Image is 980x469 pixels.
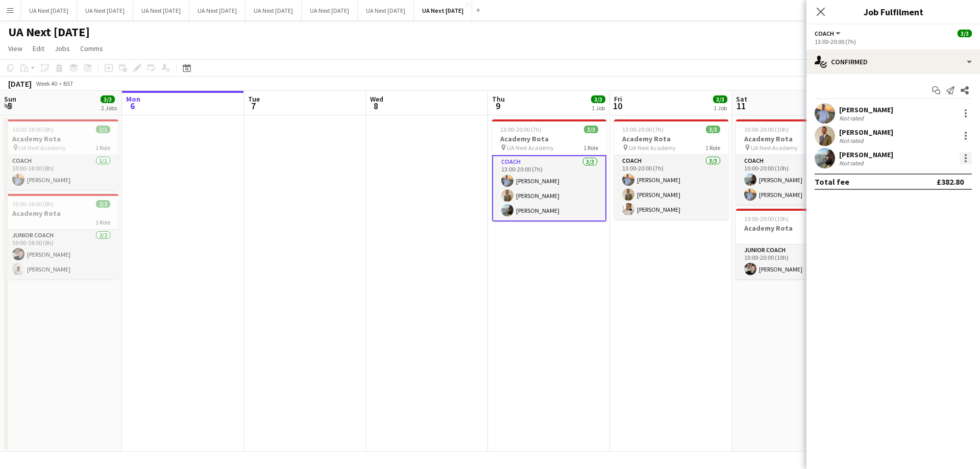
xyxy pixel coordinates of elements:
app-job-card: 10:00-18:00 (8h)2/2Academy Rota1 RoleJunior Coach2/210:00-18:00 (8h)[PERSON_NAME][PERSON_NAME] [4,194,118,279]
span: 3/3 [101,95,115,103]
div: [PERSON_NAME] [839,128,893,137]
div: 13:00-20:00 (7h) [815,38,972,45]
div: Not rated [839,114,866,122]
app-job-card: 13:00-20:00 (7h)3/3Academy Rota UA Next Academy1 RoleCoach3/313:00-20:00 (7h)[PERSON_NAME][PERSON... [492,119,606,221]
app-card-role: Coach3/313:00-20:00 (7h)[PERSON_NAME][PERSON_NAME][PERSON_NAME] [492,155,606,221]
span: Mon [126,94,140,104]
span: 10 [612,100,622,112]
span: 10:00-18:00 (8h) [12,126,54,133]
div: Confirmed [806,50,980,74]
div: BST [63,80,73,87]
div: [DATE] [8,79,32,89]
app-card-role: Coach3/313:00-20:00 (7h)[PERSON_NAME][PERSON_NAME][PERSON_NAME] [614,155,728,219]
span: Fri [614,94,622,104]
span: View [8,44,22,53]
app-card-role: Coach2/210:00-20:00 (10h)[PERSON_NAME][PERSON_NAME] [736,155,850,205]
a: Edit [29,42,48,55]
button: UA Next [DATE] [302,1,358,20]
span: Coach [815,30,834,37]
span: 2/2 [96,200,110,208]
span: UA Next Academy [751,144,798,152]
span: UA Next Academy [507,144,554,152]
app-card-role: Junior Coach2/210:00-18:00 (8h)[PERSON_NAME][PERSON_NAME] [4,230,118,279]
app-job-card: 10:00-18:00 (8h)1/1Academy Rota UA Next Academy1 RoleCoach1/110:00-18:00 (8h)[PERSON_NAME] [4,119,118,190]
span: 8 [369,100,383,112]
span: Jobs [55,44,70,53]
span: 3/3 [958,30,972,37]
h3: Job Fulfilment [806,5,980,18]
span: Edit [33,44,44,53]
span: Sat [736,94,747,104]
app-job-card: 10:00-20:00 (10h)1/1Academy Rota1 RoleJunior Coach1/110:00-20:00 (10h)[PERSON_NAME] [736,209,850,279]
app-job-card: 10:00-20:00 (10h)2/2Academy Rota UA Next Academy1 RoleCoach2/210:00-20:00 (10h)[PERSON_NAME][PERS... [736,119,850,205]
span: Tue [248,94,260,104]
button: UA Next [DATE] [189,1,246,20]
span: 9 [491,100,505,112]
button: UA Next [DATE] [77,1,133,20]
span: UA Next Academy [629,144,676,152]
h3: Academy Rota [736,224,850,233]
span: Wed [370,94,383,104]
span: 1 Role [95,144,110,152]
span: 1 Role [583,144,598,152]
a: View [4,42,27,55]
span: 3/3 [706,126,720,133]
div: 1 Job [714,104,727,112]
div: 2 Jobs [101,104,117,112]
span: 10:00-20:00 (10h) [744,126,789,133]
button: UA Next [DATE] [21,1,77,20]
span: 1/1 [96,126,110,133]
span: Week 40 [34,80,59,87]
span: Thu [492,94,505,104]
span: 1 Role [705,144,720,152]
span: 13:00-20:00 (7h) [622,126,664,133]
span: 7 [247,100,260,112]
div: Not rated [839,137,866,144]
span: 13:00-20:00 (7h) [500,126,542,133]
span: Comms [80,44,103,53]
span: 3/3 [591,95,605,103]
button: UA Next [DATE] [414,1,472,20]
h3: Academy Rota [736,134,850,143]
div: 1 Job [592,104,605,112]
span: 6 [125,100,140,112]
h3: Academy Rota [492,134,606,143]
span: 1 Role [95,218,110,226]
span: Sun [4,94,16,104]
span: 3/3 [584,126,598,133]
h3: Academy Rota [4,134,118,143]
div: [PERSON_NAME] [839,105,893,114]
button: UA Next [DATE] [358,1,414,20]
button: UA Next [DATE] [246,1,302,20]
h3: Academy Rota [614,134,728,143]
app-job-card: 13:00-20:00 (7h)3/3Academy Rota UA Next Academy1 RoleCoach3/313:00-20:00 (7h)[PERSON_NAME][PERSON... [614,119,728,219]
div: Not rated [839,159,866,167]
div: [PERSON_NAME] [839,150,893,159]
h3: Academy Rota [4,209,118,218]
app-card-role: Junior Coach1/110:00-20:00 (10h)[PERSON_NAME] [736,244,850,279]
span: 5 [3,100,16,112]
span: 10:00-20:00 (10h) [744,215,789,223]
span: 3/3 [713,95,727,103]
span: UA Next Academy [19,144,66,152]
a: Jobs [51,42,74,55]
span: 10:00-18:00 (8h) [12,200,54,208]
div: £382.80 [937,177,964,187]
span: 11 [734,100,747,112]
button: Coach [815,30,842,37]
button: UA Next [DATE] [133,1,189,20]
h1: UA Next [DATE] [8,24,90,40]
div: Total fee [815,177,849,187]
a: Comms [76,42,107,55]
app-card-role: Coach1/110:00-18:00 (8h)[PERSON_NAME] [4,155,118,190]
